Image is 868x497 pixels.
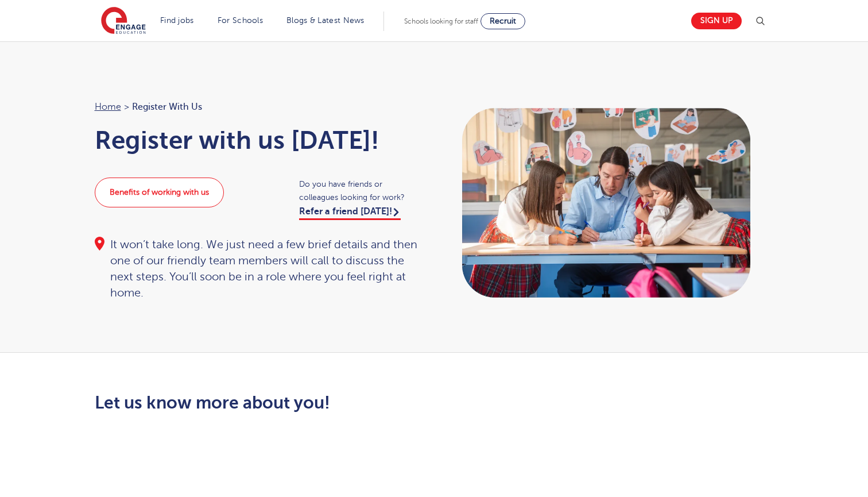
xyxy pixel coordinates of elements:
[101,7,146,36] img: Engage Education
[95,99,423,114] nav: breadcrumb
[95,126,423,155] h1: Register with us [DATE]!
[132,99,202,114] span: Register with us
[160,16,194,25] a: Find jobs
[95,178,224,207] a: Benefits of working with us
[299,178,423,204] span: Do you have friends or colleagues looking for work?
[286,16,365,25] a: Blogs & Latest News
[95,237,423,301] div: It won’t take long. We just need a few brief details and then one of our friendly team members wi...
[95,393,542,413] h2: Let us know more about you!
[95,102,121,112] a: Home
[299,206,401,220] a: Refer a friend [DATE]!
[404,17,478,25] span: Schools looking for staff
[218,16,263,25] a: For Schools
[490,17,516,25] span: Recruit
[480,13,525,29] a: Recruit
[124,102,129,112] span: >
[691,13,742,29] a: Sign up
